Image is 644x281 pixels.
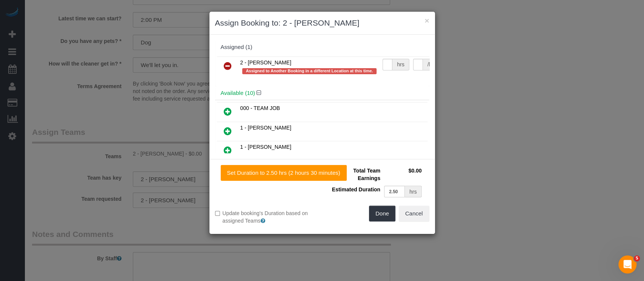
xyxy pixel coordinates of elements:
[215,209,317,224] label: Update booking's Duration based on assigned Teams
[215,17,429,29] h3: Assign Booking to: 2 - [PERSON_NAME]
[399,206,429,221] button: Cancel
[382,165,424,184] td: $0.00
[221,165,347,181] button: Set Duration to 2.50 hrs (2 hours 30 minutes)
[242,68,377,74] span: Assigned to Another Booking in a different Location at this time.
[221,44,424,50] div: Assigned (1)
[423,59,438,70] div: /hr
[634,255,640,261] span: 5
[392,59,409,70] div: hrs
[215,211,220,216] input: Update booking's Duration based on assigned Teams
[424,17,429,24] button: ×
[332,186,380,192] span: Estimated Duration
[221,90,424,96] h4: Available (10)
[240,125,291,131] span: 1 - [PERSON_NAME]
[618,255,636,273] iframe: Intercom live chat
[328,165,382,184] td: Total Team Earnings
[405,186,421,197] div: hrs
[240,144,291,150] span: 1 - [PERSON_NAME]
[369,206,395,221] button: Done
[240,105,280,111] span: 000 - TEAM JOB
[240,60,291,66] span: 2 - [PERSON_NAME]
